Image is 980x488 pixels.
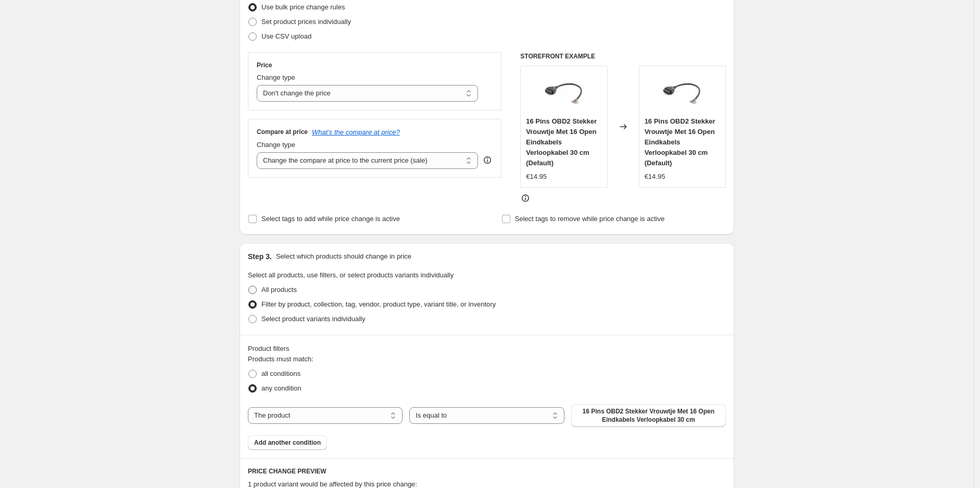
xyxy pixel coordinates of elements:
span: Filter by product, collection, tag, vendor, product type, variant title, or inventory [261,300,496,308]
span: 16 Pins OBD2 Stekker Vrouwtje Met 16 Open Eindkabels Verloopkabel 30 cm (Default) [526,117,597,167]
div: help [482,155,493,165]
img: 16-pins-obd2-stekker-vrouwtje-met-16-open-eindkabels-verloopkabel-30-cm-423321_80x.webp [543,71,585,113]
span: Set product prices individually [261,18,351,26]
span: 16 Pins OBD2 Stekker Vrouwtje Met 16 Open Eindkabels Verloopkabel 30 cm [577,407,720,424]
span: Use CSV upload [261,32,311,40]
p: Select which products should change in price [276,251,411,262]
h2: Step 3. [248,251,272,262]
button: What's the compare at price? [312,128,400,136]
span: Select tags to add while price change is active [261,215,400,223]
span: 16 Pins OBD2 Stekker Vrouwtje Met 16 Open Eindkabels Verloopkabel 30 cm (Default) [645,117,715,167]
span: All products [261,286,297,294]
h6: PRICE CHANGE PREVIEW [248,467,726,475]
div: €14.95 [526,172,547,182]
span: 1 product variant would be affected by this price change: [248,480,417,488]
span: any condition [261,384,301,392]
div: €14.95 [645,172,665,182]
h3: Compare at price [257,128,308,136]
button: 16 Pins OBD2 Stekker Vrouwtje Met 16 Open Eindkabels Verloopkabel 30 cm [571,404,726,427]
div: Product filters [248,344,726,354]
button: Add another condition [248,435,327,450]
h3: Price [257,61,272,69]
h6: STOREFRONT EXAMPLE [520,52,726,60]
span: Change type [257,141,295,149]
span: Add another condition [254,438,321,447]
span: Change type [257,74,295,81]
span: Products must match: [248,355,313,363]
img: 16-pins-obd2-stekker-vrouwtje-met-16-open-eindkabels-verloopkabel-30-cm-423321_80x.webp [661,71,703,113]
span: Select tags to remove while price change is active [515,215,665,223]
span: Select product variants individually [261,315,365,323]
span: all conditions [261,370,300,377]
span: Use bulk price change rules [261,3,345,11]
span: Select all products, use filters, or select products variants individually [248,271,454,279]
